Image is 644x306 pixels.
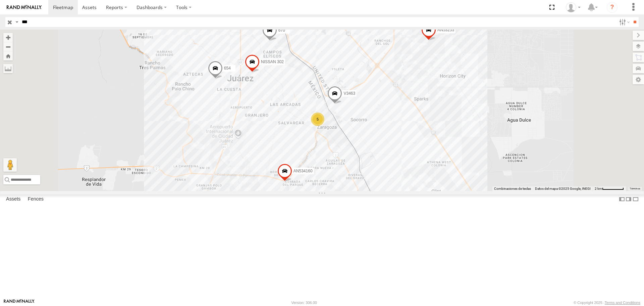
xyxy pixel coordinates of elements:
button: Zoom Home [3,51,13,60]
div: Version: 306.00 [291,301,317,305]
img: rand-logo.svg [7,5,42,10]
div: © Copyright 2025 - [574,301,640,305]
div: MANUEL HERNANDEZ [563,2,583,12]
span: Datos del mapa ©2025 Google, INEGI [535,187,591,190]
button: Arrastra al hombrecito al mapa para abrir Street View [3,158,17,172]
span: NISSAN 302 [261,59,284,64]
span: 2 km [595,187,602,190]
label: Assets [3,195,24,204]
a: Visit our Website [4,299,35,306]
div: 5 [311,113,324,126]
a: Términos (se abre en una nueva pestaña) [630,187,640,190]
i: ? [607,2,618,13]
button: Zoom in [3,33,13,42]
label: Dock Summary Table to the Left [619,194,625,204]
span: V3463 [343,91,355,96]
span: 670 [278,28,285,33]
span: AN534160 [293,169,313,173]
label: Search Filter Options [616,17,631,27]
a: Terms and Conditions [605,301,640,305]
button: Escala del mapa: 2 km por 61 píxeles [593,186,626,191]
span: AN53253 [437,28,454,32]
label: Map Settings [633,75,644,84]
label: Hide Summary Table [632,194,639,204]
span: 654 [224,66,231,71]
label: Search Query [14,17,19,27]
label: Dock Summary Table to the Right [625,194,632,204]
label: Measure [3,64,13,73]
button: Combinaciones de teclas [494,186,531,191]
label: Fences [24,195,47,204]
button: Zoom out [3,42,13,51]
